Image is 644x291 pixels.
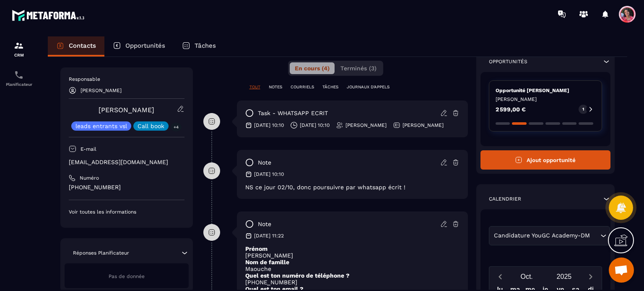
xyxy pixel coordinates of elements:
[254,171,284,178] p: [DATE] 10:10
[245,252,460,259] p: [PERSON_NAME]
[583,271,598,282] button: Next month
[508,269,545,284] button: Open months overlay
[269,84,282,90] p: NOTES
[347,84,390,90] p: JOURNAUX D'APPELS
[2,34,36,64] a: formationformationCRM
[592,231,598,240] input: Search for option
[492,231,592,240] span: Candidature YouGC Academy-DM
[489,196,521,202] p: Calendrier
[245,265,460,272] p: Maouche
[109,273,145,279] span: Pas de donnée
[104,36,174,57] a: Opportunités
[480,150,611,170] button: Ajout opportunité
[496,87,596,94] p: Opportunité [PERSON_NAME]
[69,76,184,82] p: Responsable
[258,220,271,228] p: note
[489,58,527,65] p: Opportunités
[245,279,460,286] p: [PHONE_NUMBER]
[402,122,444,129] p: [PERSON_NAME]
[254,232,284,239] p: [DATE] 11:22
[245,245,267,252] strong: Prénom
[345,122,387,129] p: [PERSON_NAME]
[99,106,154,114] a: [PERSON_NAME]
[174,36,224,57] a: Tâches
[245,272,350,279] strong: Quel est ton numéro de téléphone ?
[2,64,36,93] a: schedulerschedulerPlanificateur
[69,42,96,49] p: Contacts
[496,106,526,112] p: 2 599,00 €
[295,65,330,72] span: En cours (4)
[75,123,127,129] p: leads entrants vsl
[73,250,129,256] p: Réponses Planificateur
[125,42,165,49] p: Opportunités
[609,258,634,283] div: Ouvrir le chat
[2,53,36,57] p: CRM
[493,271,508,282] button: Previous month
[258,109,328,117] p: task - WHATSAPP ECRIT
[291,84,314,90] p: COURRIELS
[80,146,96,152] p: E-mail
[171,123,182,131] p: +4
[195,42,216,49] p: Tâches
[496,96,596,103] p: [PERSON_NAME]
[300,122,330,129] p: [DATE] 10:10
[2,82,36,87] p: Planificateur
[80,175,99,181] p: Numéro
[69,158,184,166] p: [EMAIL_ADDRESS][DOMAIN_NAME]
[69,183,184,191] p: [PHONE_NUMBER]
[254,122,284,129] p: [DATE] 10:10
[335,62,382,74] button: Terminés (3)
[14,41,24,51] img: formation
[290,62,335,74] button: En cours (4)
[48,36,104,57] a: Contacts
[340,65,377,72] span: Terminés (3)
[14,70,24,80] img: scheduler
[80,88,122,93] p: [PERSON_NAME]
[322,84,338,90] p: TÂCHES
[249,84,260,90] p: TOUT
[489,226,610,245] div: Search for option
[582,106,584,112] p: 1
[245,259,289,265] strong: Nom de famille
[545,269,583,284] button: Open years overlay
[69,209,184,215] p: Voir toutes les informations
[12,8,87,23] img: logo
[138,123,164,129] p: Call book
[258,159,271,167] p: note
[245,184,460,191] p: NS ce jour 02/10, donc poursuivre par whatsapp écrit !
